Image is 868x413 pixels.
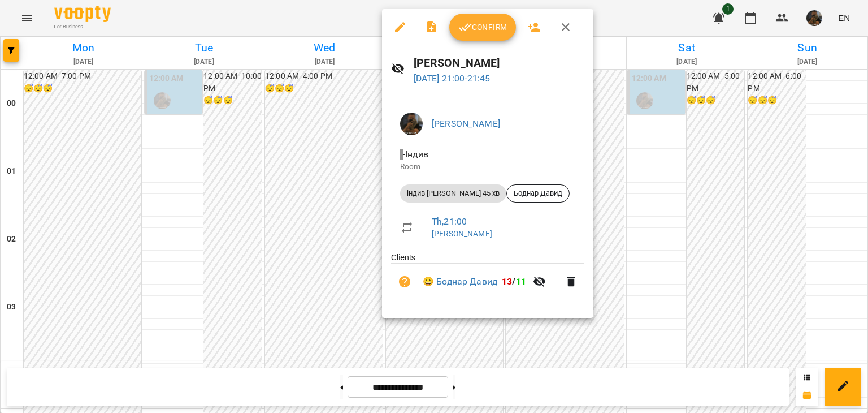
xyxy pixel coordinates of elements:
[502,276,512,287] span: 13
[458,20,507,34] span: Confirm
[391,268,418,295] button: Unpaid. Bill the attendance?
[400,149,431,160] span: - Індив
[391,252,584,304] ul: Clients
[400,188,506,199] span: індив [PERSON_NAME] 45 хв
[423,275,497,289] a: 😀 Боднар Давид
[502,276,526,287] b: /
[449,14,516,41] button: Confirm
[506,184,570,203] div: Боднар Давид
[507,188,569,199] span: Боднар Давид
[414,54,585,72] h6: [PERSON_NAME]
[400,161,575,173] p: Room
[432,229,492,238] a: [PERSON_NAME]
[432,216,467,227] a: Th , 21:00
[432,118,500,129] a: [PERSON_NAME]
[414,73,491,84] a: [DATE] 21:00-21:45
[400,113,423,135] img: 38836d50468c905d322a6b1b27ef4d16.jpg
[516,276,526,287] span: 11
